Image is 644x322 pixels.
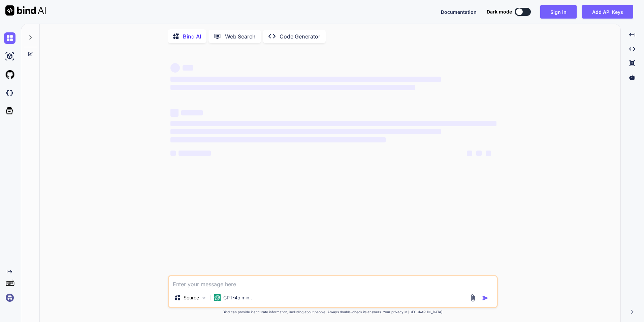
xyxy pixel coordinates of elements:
[486,151,491,156] span: ‌
[280,32,320,41] p: Code Generator
[5,5,46,16] img: Bind AI
[183,65,193,71] span: ‌
[170,77,441,82] span: ‌
[170,109,179,117] span: ‌
[170,85,415,90] span: ‌
[183,32,201,41] p: Bind AI
[225,32,256,41] p: Web Search
[441,8,477,16] button: Documentation
[482,295,489,301] img: icon
[469,294,477,302] img: attachment
[179,151,211,156] span: ‌
[170,151,176,156] span: ‌
[170,63,180,73] span: ‌
[214,294,221,301] img: GPT-4o mini
[201,295,207,301] img: Pick Models
[168,310,498,315] p: Bind can provide inaccurate information, including about people. Always double-check its answers....
[467,151,472,156] span: ‌
[184,294,199,301] p: Source
[487,8,512,15] span: Dark mode
[223,294,252,301] p: GPT-4o min..
[441,9,477,15] span: Documentation
[4,292,15,303] img: signin
[4,87,15,99] img: darkCloudIdeIcon
[170,129,441,134] span: ‌
[170,137,386,142] span: ‌
[170,121,496,126] span: ‌
[540,5,577,19] button: Sign in
[181,110,203,115] span: ‌
[4,69,15,80] img: githubLight
[4,51,15,62] img: ai-studio
[582,5,633,19] button: Add API Keys
[4,32,15,44] img: chat
[476,151,482,156] span: ‌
